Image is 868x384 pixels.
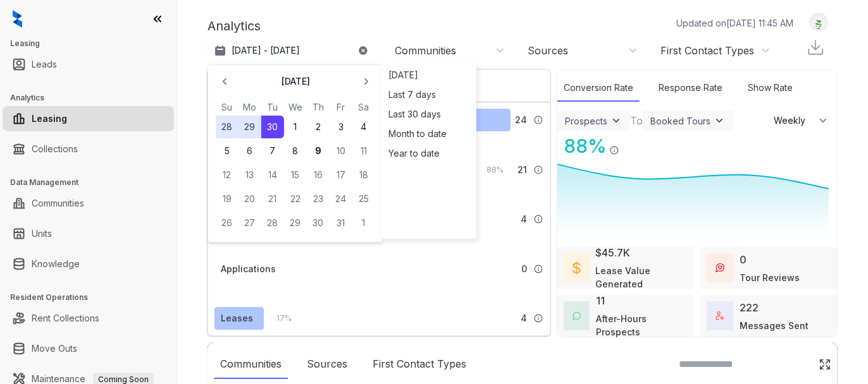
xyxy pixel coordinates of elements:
[261,212,284,234] button: 28
[307,212,330,234] button: 30
[239,140,261,162] button: 6
[307,140,330,162] button: 9
[221,311,253,325] div: Leases
[214,350,288,379] div: Communities
[216,164,239,186] button: 12
[352,116,375,138] button: 4
[208,16,261,35] p: Analytics
[221,262,276,276] div: Applications
[352,212,375,234] button: 1
[307,164,330,186] button: 16
[3,221,174,246] li: Units
[232,44,300,57] p: [DATE] - [DATE]
[3,106,174,131] li: Leasing
[713,114,726,127] img: ViewFilterArrow
[239,188,261,210] button: 20
[261,116,284,138] button: 30
[239,100,261,114] th: Monday
[533,165,543,175] img: Info
[330,140,352,162] button: 10
[216,140,239,162] button: 5
[10,292,177,303] h3: Resident Operations
[596,245,631,260] div: $45.7K
[630,113,643,128] div: To
[330,116,352,138] button: 3
[819,358,831,371] img: Click Icon
[352,140,375,162] button: 11
[385,124,473,143] div: Month to date
[239,116,261,138] button: 29
[792,359,803,369] img: SearchIcon
[216,212,239,234] button: 26
[307,116,330,138] button: 2
[676,16,793,30] p: Updated on [DATE] 11:45 AM
[518,163,527,177] span: 21
[352,164,375,186] button: 18
[32,306,99,331] a: Rent Collections
[330,100,352,114] th: Friday
[32,106,67,131] a: Leasing
[330,188,352,210] button: 24
[533,214,543,224] img: Info
[352,188,375,210] button: 25
[284,164,307,186] button: 15
[261,188,284,210] button: 21
[10,177,177,188] h3: Data Management
[3,136,174,162] li: Collections
[385,104,473,124] div: Last 30 days
[3,191,174,216] li: Communities
[216,116,239,138] button: 28
[32,221,52,246] a: Units
[521,212,527,226] span: 4
[307,188,330,210] button: 23
[301,350,354,379] div: Sources
[261,100,284,114] th: Tuesday
[533,313,543,323] img: Info
[521,262,527,276] span: 0
[239,212,261,234] button: 27
[565,116,607,126] div: Prospects
[208,39,378,62] button: [DATE] - [DATE]
[261,140,284,162] button: 7
[609,145,619,155] img: Info
[716,311,724,320] img: TotalFum
[3,336,174,361] li: Move Outs
[366,350,473,379] div: First Contact Types
[284,188,307,210] button: 22
[806,38,825,57] img: Download
[261,164,284,186] button: 14
[352,100,375,114] th: Saturday
[515,113,527,127] span: 24
[385,143,473,163] div: Year to date
[740,271,800,284] div: Tour Reviews
[264,311,292,325] div: 17 %
[596,312,688,339] div: After-Hours Prospects
[740,300,759,315] div: 222
[557,75,640,102] div: Conversion Rate
[10,38,177,49] h3: Leasing
[284,116,307,138] button: 1
[533,264,543,274] img: Info
[610,114,623,127] img: ViewFilterArrow
[557,132,607,160] div: 88 %
[239,164,261,186] button: 13
[32,251,80,277] a: Knowledge
[652,75,729,102] div: Response Rate
[307,100,330,114] th: Thursday
[330,164,352,186] button: 17
[13,10,22,28] img: logo
[395,44,456,57] div: Communities
[10,92,177,104] h3: Analytics
[3,52,174,77] li: Leads
[32,52,57,77] a: Leads
[284,100,307,114] th: Wednesday
[281,75,310,88] p: [DATE]
[650,116,710,126] div: Booked Tours
[596,293,605,308] div: 11
[385,85,473,104] div: Last 7 days
[740,319,809,332] div: Messages Sent
[284,212,307,234] button: 29
[660,44,754,57] div: First Contact Types
[810,16,828,29] img: UserAvatar
[32,191,84,216] a: Communities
